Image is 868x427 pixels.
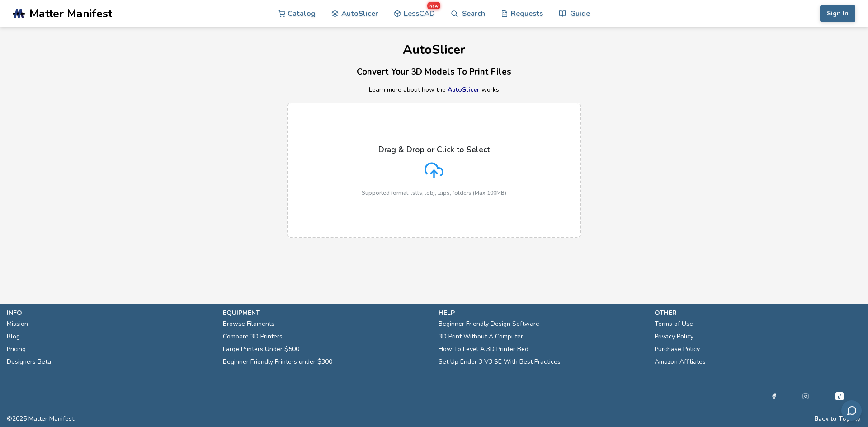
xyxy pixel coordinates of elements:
[223,318,274,330] a: Browse Filaments
[655,356,706,368] a: Amazon Affiliates
[7,343,26,356] a: Pricing
[29,7,112,20] span: Matter Manifest
[223,343,299,356] a: Large Printers Under $500
[439,343,528,356] a: How To Level A 3D Printer Bed
[814,415,850,422] button: Back to Top
[7,330,20,343] a: Blog
[802,391,809,402] a: Instagram
[7,308,214,318] p: info
[655,318,693,330] a: Terms of Use
[223,356,332,368] a: Beginner Friendly Printers under $300
[223,308,430,318] p: equipment
[439,318,539,330] a: Beginner Friendly Design Software
[223,330,283,343] a: Compare 3D Printers
[427,1,441,10] span: new
[7,318,28,330] a: Mission
[771,391,777,402] a: Facebook
[439,356,561,368] a: Set Up Ender 3 V3 SE With Best Practices
[7,415,74,422] span: © 2025 Matter Manifest
[378,145,490,154] p: Drag & Drop or Click to Select
[7,356,51,368] a: Designers Beta
[820,5,855,22] button: Sign In
[439,330,523,343] a: 3D Print Without A Computer
[655,343,700,356] a: Purchase Policy
[834,391,845,402] a: Tiktok
[841,400,862,421] button: Send feedback via email
[655,330,693,343] a: Privacy Policy
[439,308,646,318] p: help
[655,308,862,318] p: other
[448,85,480,94] a: AutoSlicer
[855,415,861,422] a: RSS Feed
[362,190,506,196] p: Supported format: .stls, .obj, .zips, folders (Max 100MB)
